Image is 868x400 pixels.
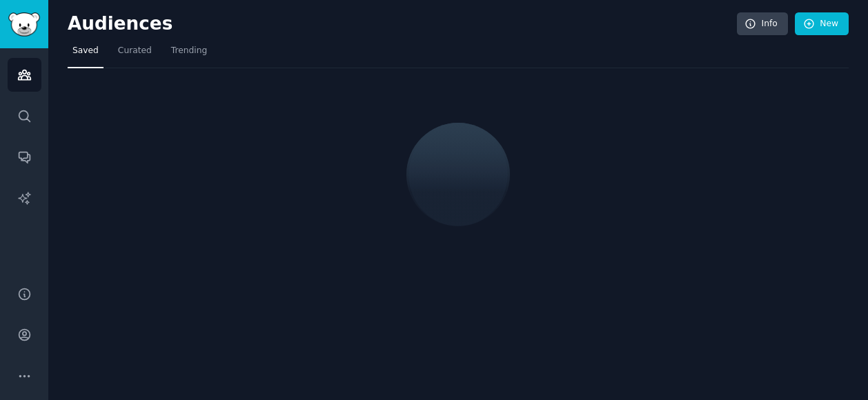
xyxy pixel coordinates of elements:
a: Trending [166,40,212,68]
a: New [795,12,849,36]
a: Curated [113,40,157,68]
a: Saved [68,40,103,68]
span: Curated [118,45,152,57]
img: GummySearch logo [8,12,40,37]
span: Trending [171,45,207,57]
a: Info [737,12,788,36]
span: Saved [72,45,99,57]
h2: Audiences [68,13,737,35]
